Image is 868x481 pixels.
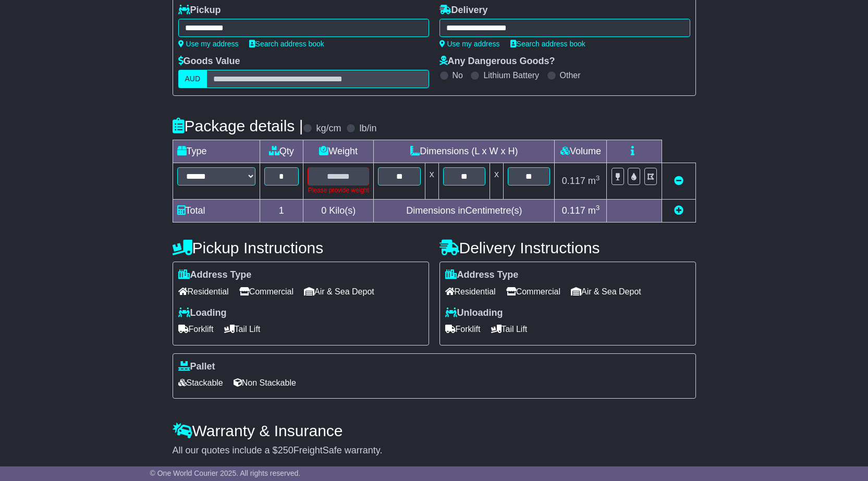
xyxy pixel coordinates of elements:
[173,117,303,134] h4: Package details |
[178,40,239,48] a: Use my address
[173,200,260,223] td: Total
[425,163,438,200] td: x
[173,140,260,163] td: Type
[178,70,207,88] label: AUD
[453,70,463,80] label: No
[439,56,555,67] label: Any Dangerous Goods?
[506,283,560,300] span: Commercial
[178,5,221,16] label: Pickup
[439,239,696,256] h4: Delivery Instructions
[510,40,585,48] a: Search address book
[239,283,294,300] span: Commercial
[560,70,581,80] label: Other
[555,140,607,163] td: Volume
[303,140,374,163] td: Weight
[178,283,229,300] span: Residential
[491,321,528,337] span: Tail Lift
[178,307,227,319] label: Loading
[178,269,252,281] label: Address Type
[224,321,261,337] span: Tail Lift
[260,140,303,163] td: Qty
[374,200,555,223] td: Dimensions in Centimetre(s)
[173,239,429,256] h4: Pickup Instructions
[483,70,539,80] label: Lithium Battery
[674,205,683,216] a: Add new item
[490,163,504,200] td: x
[249,40,324,48] a: Search address book
[316,123,341,134] label: kg/cm
[178,375,223,391] span: Stackable
[260,200,303,223] td: 1
[588,205,600,216] span: m
[674,176,683,186] a: Remove this item
[173,445,696,457] div: All our quotes include a $ FreightSafe warranty.
[562,176,585,186] span: 0.117
[439,40,500,48] a: Use my address
[596,204,600,212] sup: 3
[178,321,214,337] span: Forklift
[308,186,369,195] div: Please provide weight
[150,469,301,477] span: © One World Courier 2025. All rights reserved.
[304,283,374,300] span: Air & Sea Depot
[234,375,296,391] span: Non Stackable
[178,56,240,67] label: Goods Value
[178,361,215,373] label: Pallet
[445,269,519,281] label: Address Type
[303,200,374,223] td: Kilo(s)
[439,5,488,16] label: Delivery
[588,176,600,186] span: m
[445,283,496,300] span: Residential
[445,307,503,319] label: Unloading
[359,123,376,134] label: lb/in
[321,205,326,216] span: 0
[571,283,641,300] span: Air & Sea Depot
[445,321,481,337] span: Forklift
[596,174,600,182] sup: 3
[562,205,585,216] span: 0.117
[278,445,294,455] span: 250
[173,422,696,439] h4: Warranty & Insurance
[374,140,555,163] td: Dimensions (L x W x H)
